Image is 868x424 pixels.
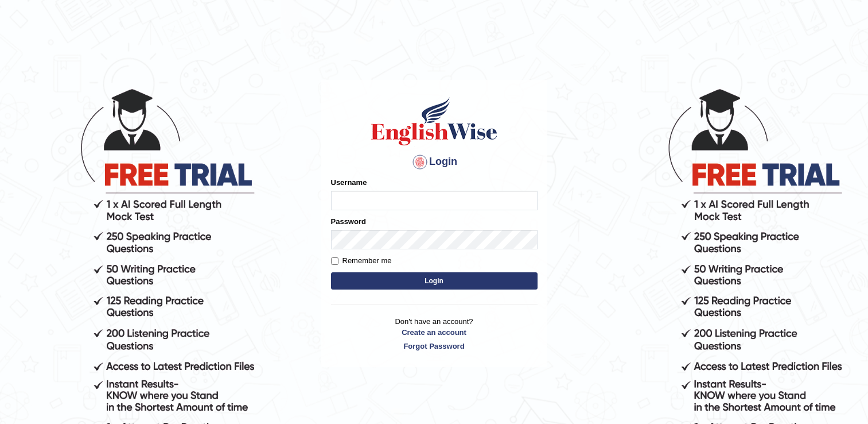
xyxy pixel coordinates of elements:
label: Remember me [331,255,392,267]
label: Password [331,216,366,227]
a: Forgot Password [331,341,538,352]
h4: Login [331,153,538,171]
a: Create an account [331,327,538,338]
button: Login [331,272,538,290]
p: Don't have an account? [331,316,538,352]
img: Logo of English Wise sign in for intelligent practice with AI [369,95,500,147]
input: Remember me [331,257,338,265]
label: Username [331,177,367,188]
